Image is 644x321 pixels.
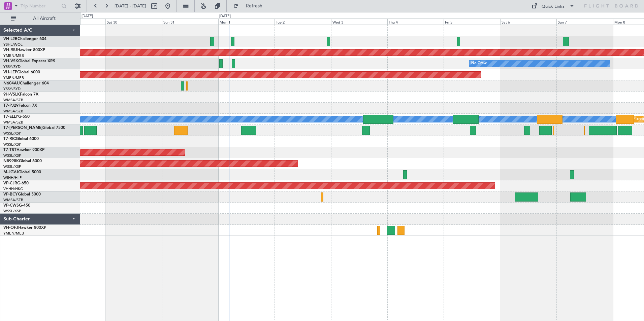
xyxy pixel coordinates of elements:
a: VH-LEPGlobal 6000 [3,70,40,74]
div: Thu 4 [387,19,444,25]
span: N604AU [3,81,20,85]
span: VH-OFJ [3,226,18,230]
span: VH-L2B [3,37,18,41]
a: YMEN/MEB [3,231,24,236]
a: VP-CJRG-650 [3,181,29,185]
a: VH-RIUHawker 800XP [3,48,45,52]
div: Sun 7 [556,19,613,25]
a: VH-OFJHawker 800XP [3,226,46,230]
a: WMSA/SZB [3,120,23,125]
a: YSSY/SYD [3,64,21,69]
span: VH-LEP [3,70,17,74]
a: VH-L2BChallenger 604 [3,37,46,41]
a: WMSA/SZB [3,109,23,114]
button: Quick Links [528,1,578,11]
a: YSSY/SYD [3,86,21,92]
div: Quick Links [542,3,565,10]
div: Sat 30 [105,19,162,25]
a: T7-PJ29Falcon 7X [3,104,37,108]
a: VH-VSKGlobal Express XRS [3,59,55,63]
a: WIHH/HLP [3,175,22,180]
div: Sat 6 [500,19,556,25]
a: WMSA/SZB [3,198,23,203]
div: Mon 1 [218,19,275,25]
span: 9H-VSLK [3,93,20,97]
span: T7-RIC [3,137,16,141]
a: N8998KGlobal 6000 [3,159,42,163]
a: WSSL/XSP [3,131,21,136]
a: VP-BCYGlobal 5000 [3,192,41,197]
a: YMEN/MEB [3,53,24,58]
span: All Aircraft [18,16,71,21]
span: T7-TST [3,148,17,152]
div: [DATE] [82,13,93,19]
div: [DATE] [219,13,231,19]
a: T7-ELLYG-550 [3,115,30,119]
span: VP-CJR [3,181,17,185]
a: VHHH/HKG [3,186,23,191]
a: WSSL/XSP [3,153,21,158]
a: WMSA/SZB [3,98,23,103]
span: VP-BCY [3,192,18,197]
span: M-JGVJ [3,170,18,174]
a: T7-[PERSON_NAME]Global 7500 [3,126,65,130]
button: Refresh [230,1,270,11]
a: T7-TSTHawker 900XP [3,148,44,152]
span: VH-RIU [3,48,17,52]
a: VP-CWSG-450 [3,204,30,208]
a: 9H-VSLKFalcon 7X [3,93,38,97]
a: YSHL/WOL [3,42,23,47]
a: WSSL/XSP [3,209,21,214]
div: Sun 31 [162,19,218,25]
a: N604AUChallenger 604 [3,81,49,85]
a: T7-RICGlobal 6000 [3,137,39,141]
span: VH-VSK [3,59,18,63]
span: T7-[PERSON_NAME] [3,126,42,130]
span: Refresh [240,4,268,8]
a: M-JGVJGlobal 5000 [3,170,41,174]
span: N8998K [3,159,19,163]
span: VP-CWS [3,204,19,208]
input: Trip Number [21,1,59,11]
div: No Crew [471,59,487,69]
a: WSSL/XSP [3,164,21,169]
a: YMEN/MEB [3,75,24,80]
div: Wed 3 [331,19,387,25]
span: T7-ELLY [3,115,18,119]
div: Tue 2 [275,19,331,25]
a: WSSL/XSP [3,142,21,147]
div: Fri 5 [444,19,500,25]
span: [DATE] - [DATE] [115,3,146,9]
span: T7-PJ29 [3,104,19,108]
button: All Aircraft [7,13,73,24]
